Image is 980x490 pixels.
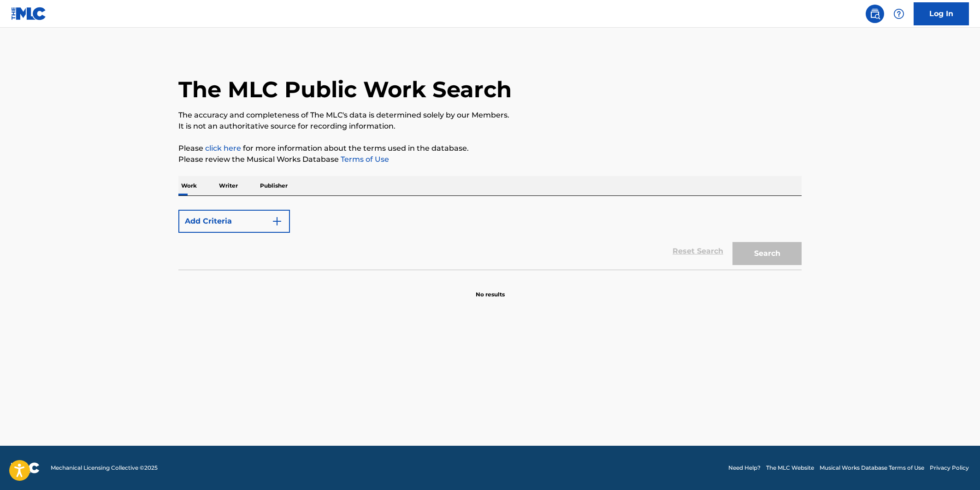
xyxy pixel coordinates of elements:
a: click here [205,144,241,153]
p: The accuracy and completeness of The MLC's data is determined solely by our Members. [178,110,802,121]
h1: The MLC Public Work Search [178,76,512,103]
p: Please for more information about the terms used in the database. [178,143,802,154]
span: Mechanical Licensing Collective © 2025 [51,464,158,472]
a: Public Search [866,5,884,23]
a: Privacy Policy [930,464,969,472]
a: Need Help? [728,464,761,472]
img: search [869,8,880,19]
a: Musical Works Database Terms of Use [820,464,924,472]
p: Writer [216,176,241,195]
p: No results [476,279,505,299]
p: Publisher [257,176,290,195]
a: Terms of Use [339,155,389,164]
p: Work [178,176,200,195]
div: Help [890,5,908,23]
iframe: Chat Widget [934,446,980,490]
form: Search Form [178,205,802,270]
button: Add Criteria [178,210,290,233]
img: help [893,8,904,19]
img: 9d2ae6d4665cec9f34b9.svg [272,216,283,227]
a: Log In [914,2,969,25]
img: MLC Logo [11,7,47,20]
img: logo [11,462,40,473]
p: Please review the Musical Works Database [178,154,802,165]
a: The MLC Website [766,464,814,472]
p: It is not an authoritative source for recording information. [178,121,802,132]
